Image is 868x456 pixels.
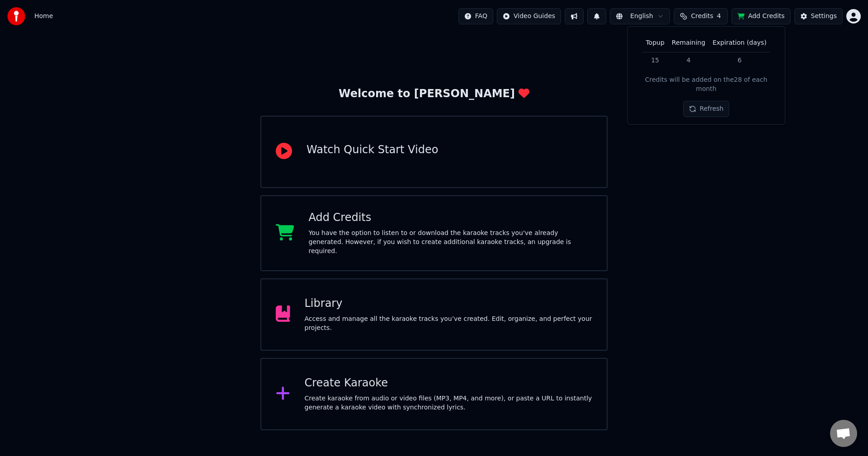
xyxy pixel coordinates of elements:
[674,8,728,24] button: Credits4
[717,12,721,21] span: 4
[7,7,25,25] img: youka
[811,12,837,21] div: Settings
[642,34,668,52] th: Topup
[309,211,593,225] div: Add Credits
[635,75,778,94] div: Credits will be added on the 28 of each month
[34,12,53,21] nav: breadcrumb
[305,394,593,412] div: Create karaoke from audio or video files (MP3, MP4, and more), or paste a URL to instantly genera...
[731,8,791,24] button: Add Credits
[683,101,730,117] button: Refresh
[709,34,770,52] th: Expiration (days)
[305,296,593,311] div: Library
[305,315,593,333] div: Access and manage all the karaoke tracks you’ve created. Edit, organize, and perfect your projects.
[830,420,857,447] a: Open chat
[794,8,843,24] button: Settings
[668,34,709,52] th: Remaining
[497,8,561,24] button: Video Guides
[34,12,53,21] span: Home
[709,52,770,68] td: 6
[309,229,593,256] div: You have the option to listen to or download the karaoke tracks you've already generated. However...
[339,87,529,101] div: Welcome to [PERSON_NAME]
[305,376,593,390] div: Create Karaoke
[668,52,709,68] td: 4
[642,52,668,68] td: 15
[458,8,493,24] button: FAQ
[691,12,713,21] span: Credits
[307,143,438,157] div: Watch Quick Start Video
